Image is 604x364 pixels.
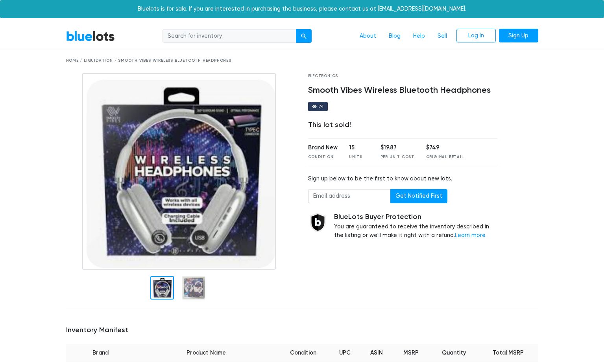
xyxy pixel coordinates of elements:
th: Total MSRP [478,344,538,362]
div: Home / Liquidation / Smooth Vibes Wireless Bluetooth Headphones [66,58,538,64]
a: Help [407,29,431,44]
a: Sign Up [499,29,538,43]
th: Product Name [135,344,277,362]
a: BlueLots [66,30,115,42]
img: 6a76fd2b-4121-4960-9e67-df03efc5b5d5-1720707502.jpg [82,73,275,270]
th: Condition [277,344,329,362]
div: 74 [319,105,324,108]
div: Condition [308,154,338,160]
div: You are guaranteed to receive the inventory described in the listing or we'll make it right with ... [334,213,498,240]
div: Original Retail [426,154,464,160]
div: 15 [349,143,369,152]
div: $749 [426,143,464,152]
div: Brand New [308,143,338,152]
h4: Smooth Vibes Wireless Bluetooth Headphones [308,85,498,96]
a: Blog [382,29,407,44]
div: This lot sold! [308,121,498,129]
img: buyer_protection_shield-3b65640a83011c7d3ede35a8e5a80bfdfaa6a97447f0071c1475b91a4b0b3d01.png [308,213,328,232]
div: $19.87 [381,143,414,152]
a: Log In [456,29,496,43]
h5: BlueLots Buyer Protection [334,213,498,221]
th: UPC [329,344,360,362]
input: Email address [308,189,391,203]
th: Brand [66,344,136,362]
a: Sell [431,29,453,44]
h5: Inventory Manifest [66,326,538,335]
div: Units [349,154,369,160]
div: Electronics [308,73,498,79]
div: Per Unit Cost [381,154,414,160]
a: About [353,29,382,44]
th: MSRP [393,344,429,362]
div: Sign up below to be the first to know about new lots. [308,175,498,183]
th: ASIN [360,344,392,362]
th: Quantity [429,344,478,362]
a: Learn more [455,232,486,239]
input: Search for inventory [163,29,296,43]
button: Get Notified First [390,189,447,203]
